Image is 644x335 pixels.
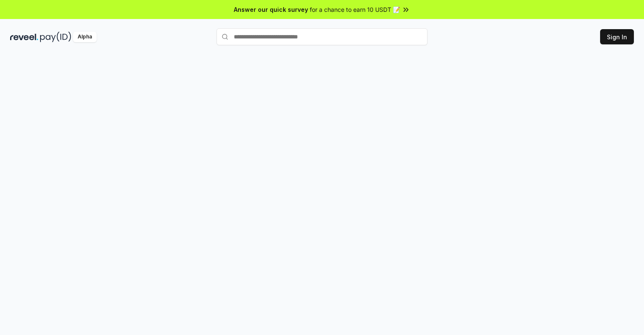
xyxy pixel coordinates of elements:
[73,32,97,42] div: Alpha
[600,29,634,44] button: Sign In
[310,5,400,14] span: for a chance to earn 10 USDT 📝
[10,32,38,42] img: reveel_dark
[234,5,308,14] span: Answer our quick survey
[40,32,71,42] img: pay_id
